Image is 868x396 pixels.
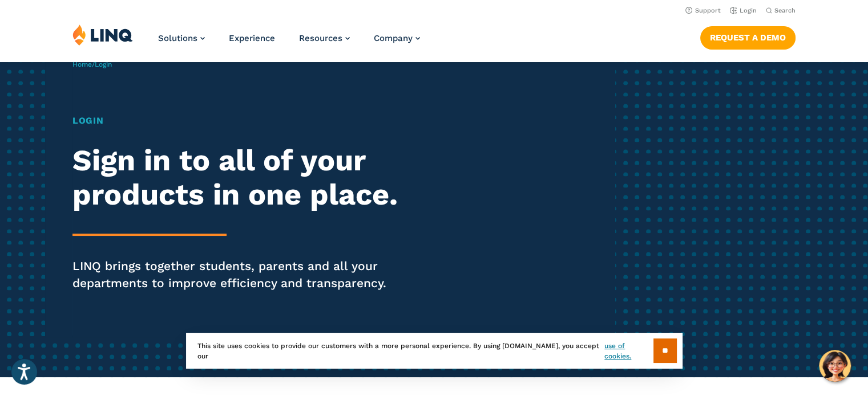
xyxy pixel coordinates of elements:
a: Solutions [158,33,205,43]
span: Search [774,7,796,14]
a: Support [685,7,721,14]
a: Resources [299,33,350,43]
nav: Button Navigation [700,24,796,49]
span: / [72,60,112,68]
a: Login [730,7,757,14]
img: LINQ | K‑12 Software [72,24,133,46]
span: Solutions [158,33,197,43]
a: Company [374,33,420,43]
div: This site uses cookies to provide our customers with a more personal experience. By using [DOMAIN... [186,333,683,369]
a: Request a Demo [700,26,796,49]
h1: Login [72,114,407,128]
p: LINQ brings together students, parents and all your departments to improve efficiency and transpa... [72,258,407,292]
button: Open Search Bar [766,6,796,15]
span: Resources [299,33,342,43]
nav: Primary Navigation [158,24,420,62]
a: Experience [229,33,275,43]
h2: Sign in to all of your products in one place. [72,144,407,212]
span: Login [95,60,112,68]
span: Company [374,33,413,43]
a: Home [72,60,92,68]
button: Hello, have a question? Let’s chat. [819,350,851,382]
a: use of cookies. [604,341,653,361]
